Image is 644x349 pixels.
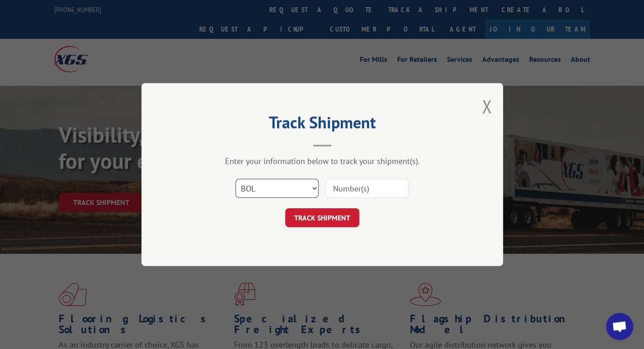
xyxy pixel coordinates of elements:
[285,208,359,227] button: TRACK SHIPMENT
[187,116,458,133] h2: Track Shipment
[482,94,492,118] button: Close modal
[187,156,458,166] div: Enter your information below to track your shipment(s).
[606,313,633,340] div: Open chat
[325,179,409,198] input: Number(s)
